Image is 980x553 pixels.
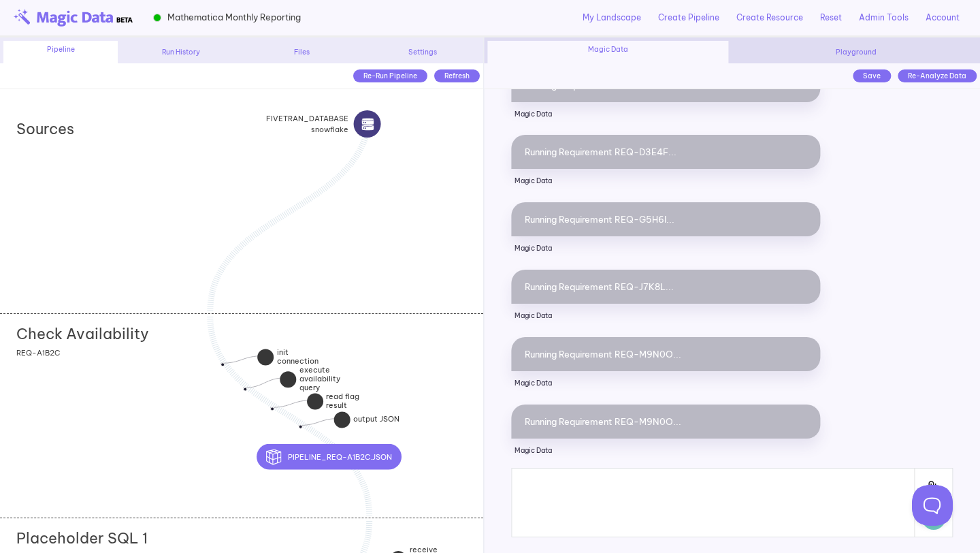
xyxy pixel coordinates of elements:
[16,120,74,138] h2: Sources
[301,425,367,441] div: output JSON
[511,236,820,261] p: Magic Data
[353,69,427,82] div: Re-Run Pipeline
[736,12,803,24] a: Create Resource
[511,405,820,439] div: Running Requirement REQ-M9N0O...
[921,475,945,506] img: Attach File
[912,485,953,526] iframe: Toggle Customer Support
[224,362,292,380] div: init connection
[511,135,820,169] div: Running Requirement REQ-D3E4F...
[487,41,728,63] div: Magic Data
[3,41,117,63] div: Pipeline
[511,304,820,328] p: Magic Data
[273,407,341,424] div: read flag result
[277,347,318,366] strong: init connection
[167,11,301,24] span: Mathematica Monthly Reporting
[511,169,820,193] p: Magic Data
[511,371,820,396] p: Magic Data
[853,69,891,82] div: Save
[583,12,641,24] a: My Landscape
[246,388,314,414] div: execute availability query
[257,444,401,470] button: pipeline_REQ-A1B2C.json
[820,12,842,24] a: Reset
[511,102,820,127] p: Magic Data
[511,270,820,304] div: Running Requirement REQ-J7K8L...
[353,415,399,424] strong: output JSON
[434,69,480,82] div: Refresh
[511,202,820,236] div: Running Requirement REQ-G5H6I...
[299,365,340,392] strong: execute availability query
[245,47,359,57] div: Files
[736,47,977,57] div: Playground
[14,9,133,27] img: beta-logo.png
[370,113,485,140] div: FIVETRAN_DATABASEsnowflakesource icon
[266,124,348,135] span: snowflake
[125,47,238,57] div: Run History
[326,392,359,410] strong: read flag result
[898,69,977,82] div: Re-Analyze Data
[361,118,374,131] img: source icon
[16,325,149,343] h2: Check Availability
[266,113,348,124] strong: FIVETRAN_DATABASE
[329,444,474,470] div: pipeline_REQ-A1B2C.json
[16,529,148,547] h2: Placeholder SQL 1
[511,337,820,371] div: Running Requirement REQ-M9N0O...
[926,12,960,24] a: Account
[366,47,480,57] div: Settings
[511,439,820,463] p: Magic Data
[658,12,719,24] a: Create Pipeline
[16,348,60,358] span: REQ-A1B2C
[859,12,909,24] a: Admin Tools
